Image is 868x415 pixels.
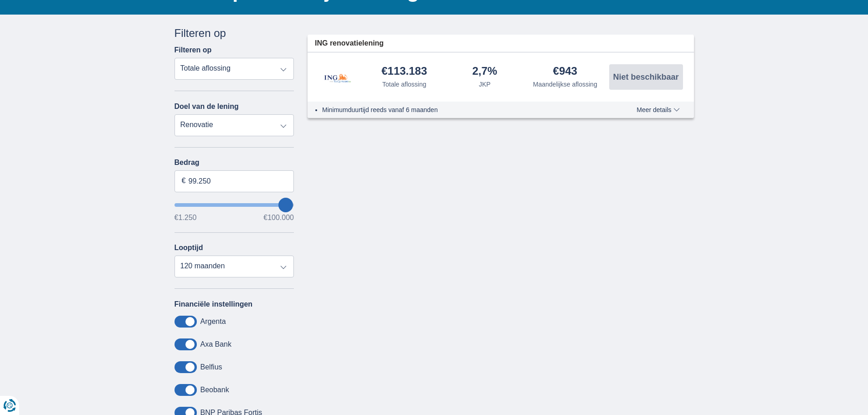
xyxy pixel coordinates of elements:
span: € [182,176,186,186]
label: Argenta [200,318,226,326]
label: Filteren op [175,46,212,54]
label: Beobank [200,386,229,394]
div: €113.183 [381,66,427,78]
div: €943 [553,66,577,78]
img: product.pl.alt ING [315,61,360,92]
span: €100.000 [263,214,294,221]
span: ING renovatielening [315,38,384,49]
span: €1.250 [175,214,197,221]
button: Niet beschikbaar [609,64,683,90]
button: Meer details [630,106,686,113]
label: Financiële instellingen [175,300,253,308]
div: Filteren op [175,26,294,41]
label: Bedrag [175,159,294,167]
label: Looptijd [175,244,203,252]
span: Meer details [637,107,679,113]
label: Axa Bank [200,340,231,348]
div: Maandelijkse aflossing [533,80,597,89]
label: Doel van de lening [175,102,239,111]
input: wantToBorrow [175,203,294,207]
div: Totale aflossing [382,80,426,89]
span: Niet beschikbaar [613,73,678,81]
div: JKP [479,80,491,89]
li: Minimumduurtijd reeds vanaf 6 maanden [322,105,603,114]
div: 2,7% [472,66,497,78]
label: Belfius [200,363,222,371]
